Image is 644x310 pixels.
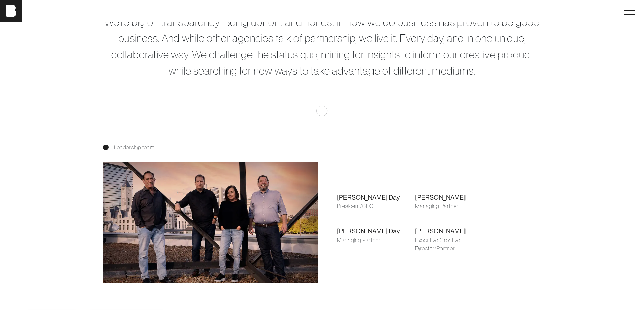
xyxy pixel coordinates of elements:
[337,193,415,202] div: [PERSON_NAME] Day
[337,226,415,236] div: [PERSON_NAME] Day
[415,236,493,252] div: Executive Creative Director/Partner
[103,162,318,283] img: A photo of the bohan leadership team.
[337,202,415,210] div: President/CEO
[103,14,541,79] p: We’re big on transparency. Being upfront and honest in how we do business has proven to be good b...
[103,143,541,151] div: Leadership team
[415,193,493,202] div: [PERSON_NAME]
[415,202,493,210] div: Managing Partner
[415,226,493,236] div: [PERSON_NAME]
[337,236,415,244] div: Managing Partner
